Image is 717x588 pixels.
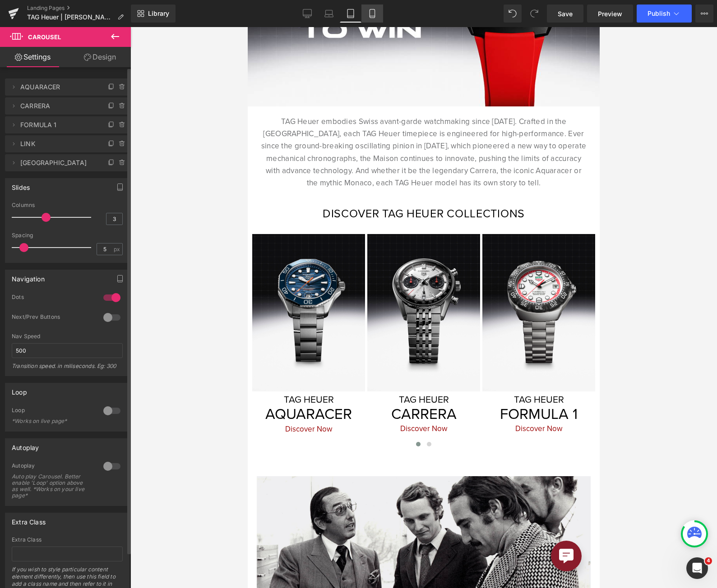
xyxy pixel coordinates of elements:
a: Mobile [361,5,383,23]
span: CARRERA [20,97,96,115]
a: Landing Pages [27,5,131,12]
span: FORMULA 1 [20,116,96,133]
a: New Library [131,5,176,23]
h6: TAG HEUER [120,367,232,378]
div: Auto play Carousel. Better enable 'Loop' option above as well. *Works on your live page* [12,473,93,499]
div: Dots [12,294,94,303]
a: Discover Now [37,396,84,408]
img: TAG Heuer Aquaracer - Discover now [5,207,117,364]
span: Library [148,9,169,18]
div: Transition speed. in miliseconds. Eg: 300 [12,363,123,376]
a: Laptop [318,5,340,23]
div: Loop [12,407,94,416]
span: px [114,246,121,252]
a: Preview [587,5,633,23]
span: TAG Heuer | [PERSON_NAME] Jewelers [27,14,114,21]
span: AQUARACER [20,78,96,96]
div: Nav Speed [12,333,123,340]
span: [GEOGRAPHIC_DATA] [20,154,96,171]
span: Save [558,9,573,18]
div: Autoplay [12,439,39,451]
span: Carousel [28,33,61,41]
button: Undo [504,5,522,23]
div: Extra Class [12,513,46,526]
button: More [695,5,713,23]
p: TAG Heuer embodies Swiss avant-garde watchmaking since [DATE]. Crafted in the [GEOGRAPHIC_DATA], ... [14,88,339,162]
h3: FORMULA 1 [235,378,347,396]
div: *Works on live page* [12,418,93,424]
div: Spacing [12,232,123,239]
a: Discover Now [268,396,315,407]
img: TAG Heuer Formula 1 - Discover Now [235,207,347,364]
h6: TAG HEUER [5,367,117,378]
div: Autoplay [12,462,94,472]
img: TAG Heuer Carrera- Discover now [120,207,232,364]
div: Next/Prev Buttons [12,313,94,323]
a: Tablet [340,5,361,23]
a: Discover Now [153,396,199,407]
div: Loop [12,383,27,396]
span: Preview [598,9,622,18]
div: Slides [12,179,30,191]
span: LINK [20,135,96,152]
span: Publish [648,10,670,17]
span: 4 [705,557,712,565]
div: Extra Class [12,537,123,543]
h3: AQUARACER [5,378,117,396]
h6: TAG HEUER [235,367,347,378]
button: Publish [637,5,692,23]
div: Columns [12,202,123,208]
button: Redo [525,5,543,23]
h3: CARRERA [120,378,232,396]
a: Desktop [296,5,318,23]
a: Design [67,47,133,67]
div: Navigation [12,270,45,283]
iframe: Intercom live chat [686,557,708,579]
